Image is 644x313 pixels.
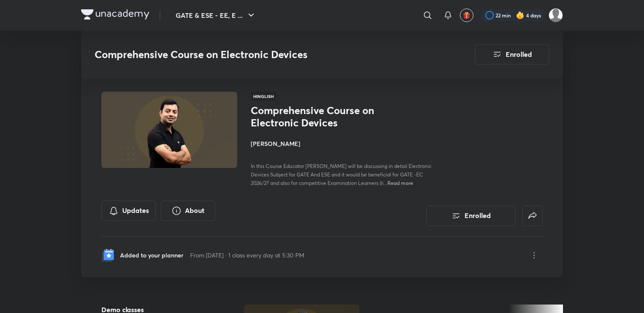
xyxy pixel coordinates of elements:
[81,9,149,22] a: Company Logo
[516,11,524,20] img: streak
[161,201,215,221] button: About
[475,44,549,64] button: Enrolled
[190,251,304,260] p: From [DATE] · 1 class every day at 5:30 PM
[522,206,543,226] button: false
[251,163,431,186] span: In this Course Educator [PERSON_NAME] will be discussing in detail Electronic Devices Subject for...
[251,92,276,101] span: Hinglish
[463,11,470,19] img: avatar
[460,8,473,22] button: avatar
[387,179,413,186] span: Read more
[171,7,261,24] button: GATE & ESE - EE, E ...
[100,91,238,169] img: Thumbnail
[251,139,441,148] h4: [PERSON_NAME]
[81,9,149,20] img: Company Logo
[549,8,563,22] img: Avantika Choudhary
[251,104,389,129] h1: Comprehensive Course on Electronic Devices
[101,201,156,221] button: Updates
[426,206,515,226] button: Enrolled
[120,251,183,260] p: Added to your planner
[95,48,427,61] h3: Comprehensive Course on Electronic Devices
